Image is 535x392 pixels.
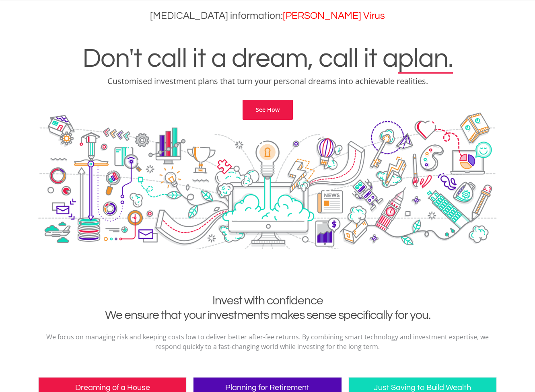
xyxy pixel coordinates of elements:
p: We focus on managing risk and keeping costs low to deliver better after-fee returns. By combining... [44,332,491,351]
p: Customised investment plans that turn your personal dreams into achievable realities. [6,76,529,87]
span: plan. [398,45,453,72]
a: [PERSON_NAME] Virus [283,11,385,21]
a: See How [243,100,293,120]
h2: Invest with confidence We ensure that your investments makes sense specifically for you. [44,293,491,322]
h1: Don't call it a dream, call it a [6,45,529,72]
h3: [MEDICAL_DATA] information: [6,10,529,22]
